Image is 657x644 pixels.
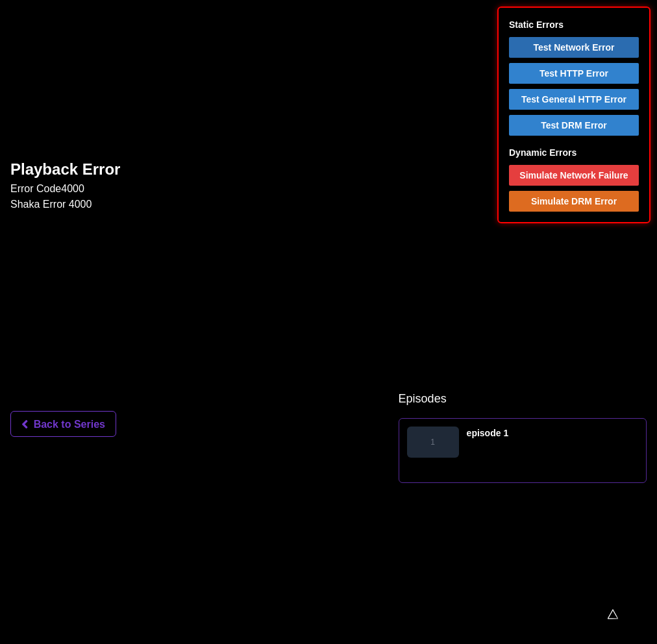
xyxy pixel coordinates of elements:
button: Simulate DRM Error [509,191,639,212]
button: Test HTTP Error [509,63,639,84]
a: Back to Series [10,411,116,437]
a: 1episode 1 [399,418,647,483]
p: Shaka Error 4000 [10,197,647,212]
button: Test Network Error [509,37,639,58]
p: Static Errors [509,18,639,32]
button: Test DRM Error [509,115,639,136]
p: Error Code 4000 [10,181,647,197]
p: Playback Error [10,158,647,181]
p: 1 [430,436,435,448]
button: Test General HTTP Error [509,89,639,110]
button: Simulate Network Failure [509,165,639,186]
p: Dynamic Errors [509,146,639,160]
p: Episodes [399,390,647,408]
p: episode 1 [467,427,638,440]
